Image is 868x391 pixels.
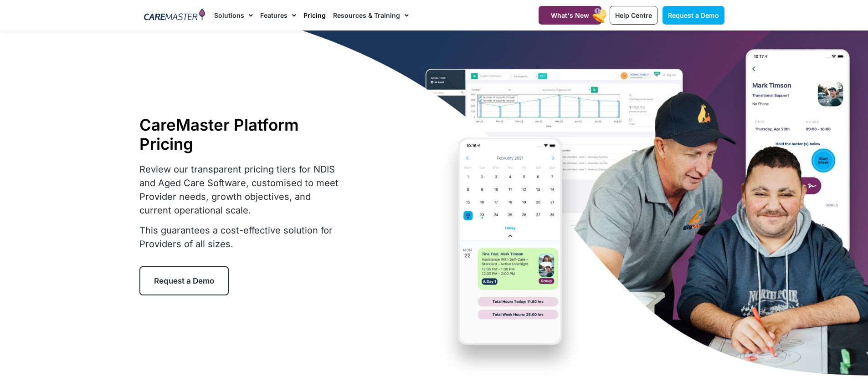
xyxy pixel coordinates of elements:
span: Request a Demo [154,276,214,285]
img: CareMaster Logo [144,9,205,22]
p: Review our transparent pricing tiers for NDIS and Aged Care Software, customised to meet Provider... [139,162,344,217]
a: What's New [539,6,601,25]
p: This guarantees a cost-effective solution for Providers of all sizes. [139,223,344,251]
span: What's New [551,11,589,19]
a: Help Centre [610,6,657,25]
span: Help Centre [615,11,652,19]
h1: CareMaster Platform Pricing [139,115,344,153]
a: Request a Demo [139,266,229,295]
span: Request a Demo [668,11,719,19]
a: Request a Demo [663,6,724,25]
